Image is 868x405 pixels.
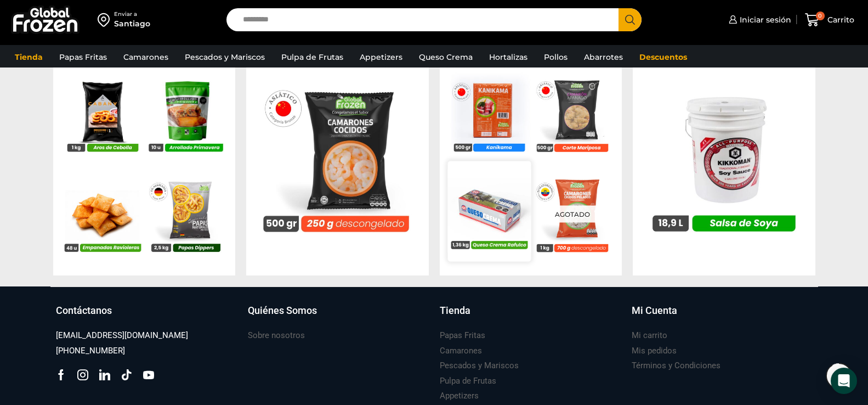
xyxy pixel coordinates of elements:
a: Términos y Condiciones [632,358,721,373]
a: [EMAIL_ADDRESS][DOMAIN_NAME] [56,328,188,343]
a: Hortalizas [484,47,533,67]
a: [PHONE_NUMBER] [56,344,125,358]
a: Sobre nosotros [248,328,305,343]
span: 0 [816,12,825,20]
a: Quiénes Somos [248,303,429,329]
h3: Mis pedidos [632,345,677,357]
a: Descuentos [634,47,693,67]
button: Search button [619,8,642,31]
a: Tienda [9,47,48,67]
a: 0 Carrito [802,7,857,33]
a: Pollos [538,47,573,67]
p: Agotado [547,206,597,223]
a: Appetizers [354,47,408,67]
div: Enviar a [114,10,150,18]
a: Queso Crema [413,47,478,67]
a: Mi Cuenta [632,303,813,329]
a: Camarones [118,47,174,67]
h3: Mi Cuenta [632,303,677,318]
h3: Papas Fritas [440,330,485,341]
a: Tienda [440,303,621,329]
a: Pulpa de Frutas [440,374,496,389]
span: Carrito [825,14,854,25]
img: address-field-icon.svg [98,10,114,29]
span: Iniciar sesión [737,14,791,25]
a: Appetizers [440,389,479,403]
div: Open Intercom Messenger [831,368,857,394]
a: Papas Fritas [54,47,112,67]
a: Mi carrito [632,328,667,343]
h3: Camarones [440,345,482,357]
a: Pescados y Mariscos [179,47,270,67]
h3: [PHONE_NUMBER] [56,345,125,357]
a: Iniciar sesión [726,9,791,31]
h3: Pescados y Mariscos [440,360,519,372]
a: Abarrotes [578,47,628,67]
a: Pulpa de Frutas [276,47,349,67]
div: Santiago [114,18,150,29]
h3: Tienda [440,303,470,318]
h3: Appetizers [440,390,479,402]
h3: Quiénes Somos [248,303,317,318]
h3: [EMAIL_ADDRESS][DOMAIN_NAME] [56,330,188,341]
a: Pescados y Mariscos [440,358,519,373]
a: Contáctanos [56,303,237,329]
h3: Pulpa de Frutas [440,375,496,387]
h3: Sobre nosotros [248,330,305,341]
h3: Contáctanos [56,303,112,318]
a: Papas Fritas [440,328,485,343]
a: Camarones [440,344,482,358]
h3: Mi carrito [632,330,667,341]
h3: Términos y Condiciones [632,360,721,372]
a: Mis pedidos [632,344,677,358]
